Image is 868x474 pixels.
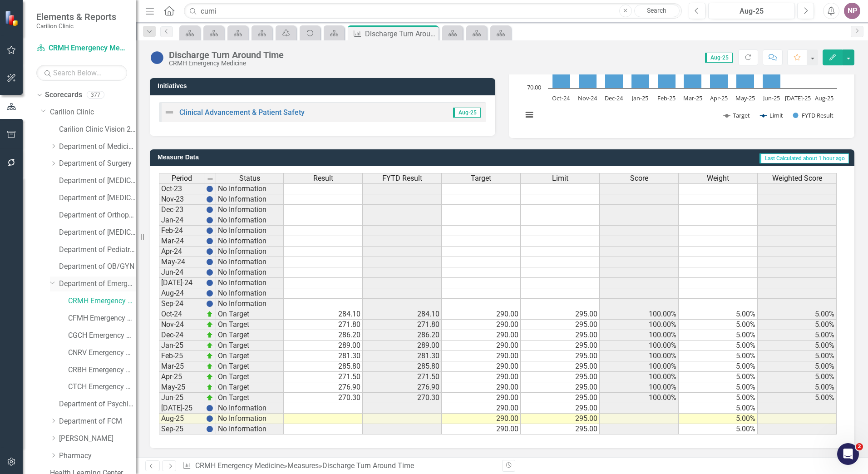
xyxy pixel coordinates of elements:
div: NP [844,3,860,19]
td: 271.80 [284,320,363,330]
td: 5.00% [758,351,837,361]
a: Department of Psychiatry [59,399,136,410]
td: No Information [216,194,284,205]
td: 271.50 [363,372,442,382]
img: zOikAAAAAElFTkSuQmCC [206,311,213,318]
td: 281.30 [284,351,363,361]
text: Jan-25 [631,94,648,102]
td: 295.00 [521,393,600,403]
td: 290.00 [442,414,521,424]
div: » » [182,461,495,471]
span: FYTD Result [382,174,422,183]
td: 100.00% [600,330,679,341]
td: On Target [216,393,284,403]
td: 5.00% [679,309,758,320]
text: Aug-25 [815,94,833,102]
div: CRMH Emergency Medicine [169,60,284,67]
td: Jan-25 [159,341,204,351]
a: Department of Medicine [59,142,136,152]
img: BgCOk07PiH71IgAAAABJRU5ErkJggg== [206,405,213,412]
span: Period [172,174,192,183]
td: 285.80 [363,361,442,372]
span: Target [471,174,491,183]
a: CNRV Emergency Medicine [68,348,136,358]
td: 290.00 [442,361,521,372]
td: 5.00% [758,372,837,382]
td: 5.00% [679,341,758,351]
text: Dec-24 [605,94,623,102]
td: 290.00 [442,393,521,403]
a: Department of OB/GYN [59,262,136,272]
a: CRMH Emergency Medicine [195,461,284,470]
img: BgCOk07PiH71IgAAAABJRU5ErkJggg== [206,248,213,255]
a: CFMH Emergency Medicine [68,313,136,324]
td: 5.00% [758,341,837,351]
td: 295.00 [521,403,600,414]
img: BgCOk07PiH71IgAAAABJRU5ErkJggg== [206,185,213,193]
td: 5.00% [758,393,837,403]
img: zOikAAAAAElFTkSuQmCC [206,352,213,360]
td: No Information [216,403,284,414]
td: No Information [216,424,284,434]
td: 271.80 [363,320,442,330]
td: On Target [216,382,284,393]
td: On Target [216,330,284,341]
img: zOikAAAAAElFTkSuQmCC [206,331,213,339]
td: Aug-25 [159,414,204,424]
button: Show Target [724,111,750,119]
td: 5.00% [679,351,758,361]
a: Carilion Clinic Vision 2025 Scorecard [59,124,136,135]
img: zOikAAAAAElFTkSuQmCC [206,342,213,349]
td: 5.00% [679,382,758,393]
td: No Information [216,288,284,299]
img: No Information [150,50,164,65]
td: 100.00% [600,382,679,393]
td: 290.00 [442,309,521,320]
td: 289.00 [363,341,442,351]
td: Oct-23 [159,183,204,194]
text: Oct-24 [552,94,570,102]
td: 290.00 [442,341,521,351]
td: No Information [216,247,284,257]
td: May-25 [159,382,204,393]
td: On Target [216,341,284,351]
a: [PERSON_NAME] [59,434,136,444]
td: 100.00% [600,320,679,330]
span: Result [313,174,333,183]
a: Department of Emergency Medicine [59,279,136,289]
button: Show Limit [760,111,783,119]
a: Department of Pediatrics [59,245,136,255]
td: 5.00% [758,309,837,320]
td: 295.00 [521,351,600,361]
td: Aug-24 [159,288,204,299]
img: BgCOk07PiH71IgAAAABJRU5ErkJggg== [206,415,213,422]
td: May-24 [159,257,204,267]
td: On Target [216,351,284,361]
text: [DATE]-25 [785,94,811,102]
td: 286.20 [284,330,363,341]
a: CRMH Emergency Medicine [68,296,136,306]
a: Carilion Clinic [50,107,136,118]
td: 290.00 [442,403,521,414]
td: 295.00 [521,309,600,320]
span: Aug-25 [705,53,733,63]
td: 276.90 [363,382,442,393]
td: No Information [216,183,284,194]
td: 5.00% [679,330,758,341]
td: [DATE]-25 [159,403,204,414]
span: Status [239,174,260,183]
img: BgCOk07PiH71IgAAAABJRU5ErkJggg== [206,237,213,245]
td: 5.00% [679,320,758,330]
td: 290.00 [442,382,521,393]
span: Elements & Reports [36,11,116,22]
td: Sep-25 [159,424,204,434]
text: Feb-25 [657,94,676,102]
td: Jan-24 [159,215,204,226]
td: 271.50 [284,372,363,382]
td: On Target [216,309,284,320]
td: 5.00% [758,361,837,372]
td: Oct-24 [159,309,204,320]
img: Not Defined [164,107,175,118]
img: zOikAAAAAElFTkSuQmCC [206,321,213,328]
td: No Information [216,267,284,278]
